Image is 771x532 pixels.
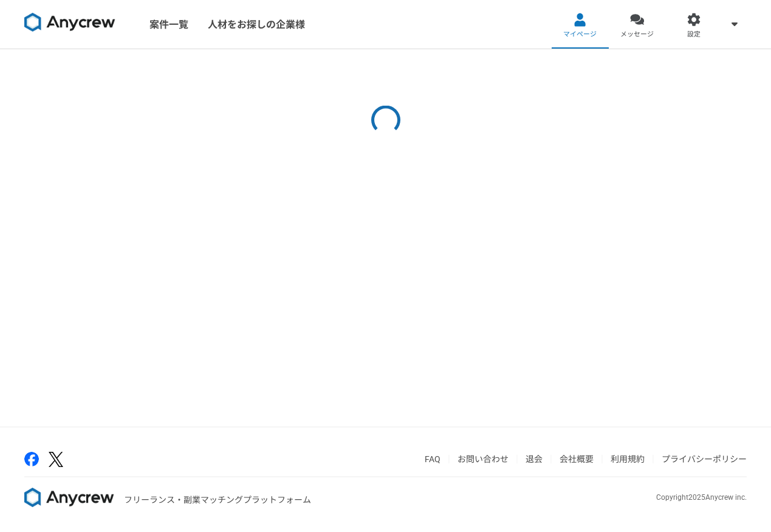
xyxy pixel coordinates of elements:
[24,452,39,466] img: facebook-2adfd474.png
[49,452,63,467] img: x-391a3a86.png
[656,492,747,503] p: Copyright 2025 Anycrew inc.
[620,30,654,39] span: メッセージ
[124,494,311,506] p: フリーランス・副業マッチングプラットフォーム
[24,488,114,507] img: 8DqYSo04kwAAAAASUVORK5CYII=
[662,454,747,464] a: プライバシーポリシー
[24,13,115,32] img: 8DqYSo04kwAAAAASUVORK5CYII=
[687,30,701,39] span: 設定
[563,30,597,39] span: マイページ
[611,454,645,464] a: 利用規約
[526,454,543,464] a: 退会
[457,454,509,464] a: お問い合わせ
[560,454,594,464] a: 会社概要
[425,454,440,464] a: FAQ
